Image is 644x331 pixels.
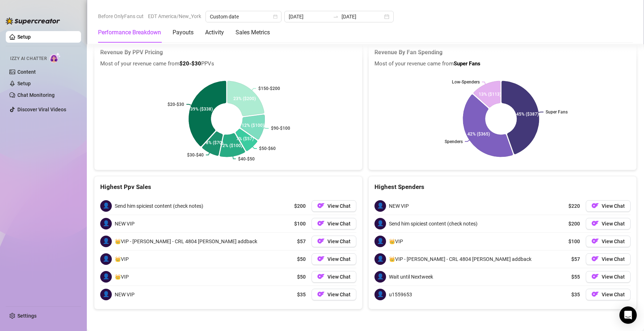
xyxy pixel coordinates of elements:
[100,182,356,192] div: Highest Ppv Sales
[168,102,184,107] text: $20-$30
[100,48,356,57] h5: Revenue By PPV Pricing
[98,11,144,22] span: Before OnlyFans cut
[312,236,356,247] button: OFView Chat
[586,253,631,265] button: OFView Chat
[115,291,135,298] span: NEW VIP
[273,14,277,19] span: calendar
[173,28,194,37] div: Payouts
[50,52,61,63] img: AI Chatter
[374,48,631,57] h5: Revenue By Fan Spending
[100,218,112,229] span: 👤
[374,218,386,229] span: 👤
[289,13,330,21] input: Start date
[327,203,351,209] span: View Chat
[602,292,625,297] span: View Chat
[312,200,356,212] button: OFView Chat
[374,253,386,265] span: 👤
[17,34,31,40] a: Setup
[342,13,383,21] input: End date
[592,237,599,245] img: OF
[205,28,224,37] div: Activity
[602,274,625,280] span: View Chat
[374,182,631,192] div: Highest Spenders
[389,291,412,298] span: u1559653
[619,306,637,324] div: Open Intercom Messenger
[374,289,386,300] span: 👤
[100,271,112,283] span: 👤
[100,236,112,247] span: 👤
[568,220,580,228] span: $200
[312,218,356,229] a: OFView Chat
[100,289,112,300] span: 👤
[115,202,203,210] span: Send him spiciest content (check notes)
[389,255,531,263] span: 👑VIP - [PERSON_NAME] - CRL 4804 [PERSON_NAME] addback
[297,273,306,281] span: $50
[259,146,276,151] text: $50-$60
[294,220,306,228] span: $100
[374,60,631,68] span: Most of your revenue came from
[179,60,201,67] b: $20-$30
[592,273,599,280] img: OF
[592,220,599,227] img: OF
[327,221,351,227] span: View Chat
[100,200,112,212] span: 👤
[312,289,356,300] a: OFView Chat
[602,203,625,209] span: View Chat
[374,236,386,247] span: 👤
[389,202,409,210] span: NEW VIP
[571,255,580,263] span: $57
[389,273,433,281] span: Wait until Nextweek
[6,17,60,25] img: logo-BBDzfeDw.svg
[602,256,625,262] span: View Chat
[568,237,580,245] span: $100
[586,289,631,300] button: OFView Chat
[115,237,257,245] span: 👑VIP - [PERSON_NAME] - CRL 4804 [PERSON_NAME] addback
[17,69,36,75] a: Content
[294,202,306,210] span: $200
[100,60,356,68] span: Most of your revenue came from PPVs
[238,156,255,161] text: $40-$50
[236,28,270,37] div: Sales Metrics
[586,218,631,229] button: OFView Chat
[317,202,325,209] img: OF
[317,255,325,262] img: OF
[452,79,480,85] text: Low-Spenders
[317,220,325,227] img: OF
[602,221,625,227] span: View Chat
[258,86,280,91] text: $150-$200
[115,273,129,281] span: 👑VIP
[586,200,631,212] button: OFView Chat
[602,238,625,244] span: View Chat
[592,291,599,298] img: OF
[546,109,568,115] text: Super Fans
[187,152,204,158] text: $30-$40
[333,14,339,20] span: swap-right
[17,107,66,112] a: Discover Viral Videos
[592,202,599,209] img: OF
[333,14,339,20] span: to
[312,271,356,283] button: OFView Chat
[17,92,55,98] a: Chat Monitoring
[327,256,351,262] span: View Chat
[586,236,631,247] button: OFView Chat
[586,271,631,283] button: OFView Chat
[327,238,351,244] span: View Chat
[271,126,290,131] text: $90-$100
[148,11,201,22] span: EDT America/New_York
[115,220,135,228] span: NEW VIP
[17,313,37,319] a: Settings
[374,200,386,212] span: 👤
[571,273,580,281] span: $55
[312,253,356,265] button: OFView Chat
[210,11,277,22] span: Custom date
[592,255,599,262] img: OF
[100,253,112,265] span: 👤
